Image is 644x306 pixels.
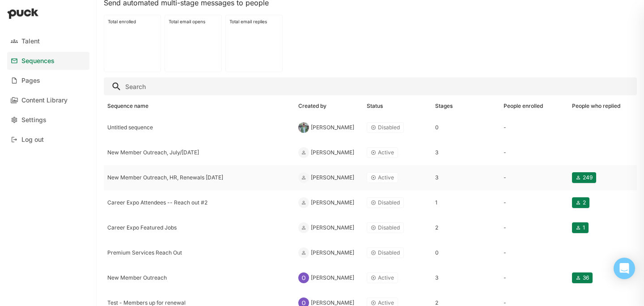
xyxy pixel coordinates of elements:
div: Content Library [21,97,68,104]
div: - [504,275,565,281]
div: - [504,250,565,256]
input: Search [104,77,637,95]
div: Talent [21,38,40,45]
div: New Member Outreach [107,275,291,281]
div: [PERSON_NAME] [311,200,354,206]
div: People who replied [572,103,620,109]
div: Open Intercom Messenger [614,258,635,279]
div: Total email opens [169,19,218,24]
div: 36 [583,275,589,281]
div: Career Expo Attendees -- Reach out #2 [107,200,291,206]
div: [PERSON_NAME] [311,124,354,131]
div: 2 [583,200,586,206]
div: [PERSON_NAME] [311,275,354,281]
div: Total enrolled [108,19,157,24]
div: Premium Services Reach Out [107,250,291,256]
div: - [504,225,565,231]
div: New Member Outreach, HR, Renewals [DATE] [107,174,291,181]
div: - [504,149,565,156]
a: Talent [7,32,89,50]
div: [PERSON_NAME] [311,300,354,306]
div: People enrolled [504,103,543,109]
div: Active [378,300,394,306]
a: Content Library [7,91,89,109]
a: Pages [7,72,89,89]
div: Test - Members up for renewal [107,300,291,306]
div: 249 [583,174,593,181]
div: Disabled [378,225,400,231]
div: Active [378,275,394,281]
div: 0 [435,250,496,256]
div: - [504,200,565,206]
a: Settings [7,111,89,129]
div: 3 [435,275,496,281]
div: Sequences [21,57,55,65]
div: New Member Outreach, July/[DATE] [107,149,291,156]
div: - [504,174,565,181]
div: 1 [583,225,585,231]
div: Disabled [378,250,400,256]
div: Sequence name [107,103,148,109]
div: Status [367,103,383,109]
div: Untitled sequence [107,124,291,131]
div: - [504,124,565,131]
div: Active [378,174,394,181]
div: Stages [435,103,453,109]
div: Created by [298,103,326,109]
div: 3 [435,174,496,181]
div: [PERSON_NAME] [311,149,354,156]
div: 2 [435,300,496,306]
div: 1 [435,200,496,206]
div: Pages [21,77,40,85]
div: 3 [435,149,496,156]
div: Disabled [378,200,400,206]
div: [PERSON_NAME] [311,250,354,256]
a: Sequences [7,52,89,70]
div: Active [378,149,394,156]
div: - [504,300,565,306]
div: 0 [435,124,496,131]
div: Settings [21,116,47,124]
div: Total email replies [229,19,279,24]
div: Disabled [378,124,400,131]
div: Career Expo Featured Jobs [107,225,291,231]
div: [PERSON_NAME] [311,174,354,181]
div: Log out [21,136,44,144]
div: 2 [435,225,496,231]
div: [PERSON_NAME] [311,225,354,231]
